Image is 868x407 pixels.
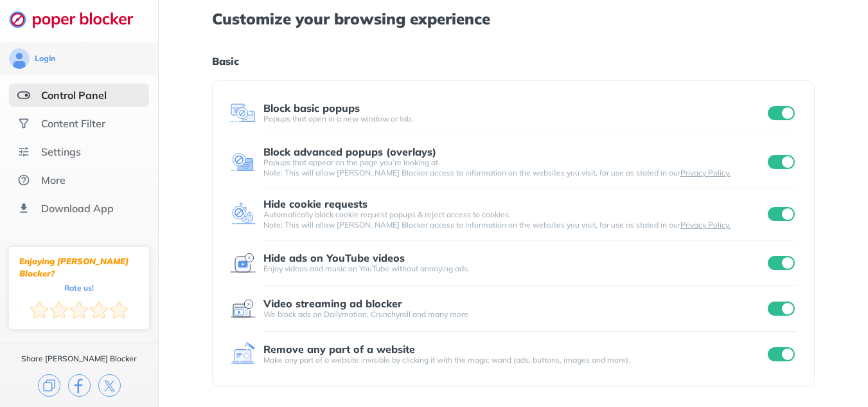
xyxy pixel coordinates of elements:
[41,174,66,186] div: More
[17,145,30,158] img: settings.svg
[263,343,415,355] div: Remove any part of a website
[230,250,256,276] img: feature icon
[41,117,105,130] div: Content Filter
[17,89,30,102] img: features-selected.svg
[680,168,731,177] a: Privacy Policy.
[98,374,121,397] img: x.svg
[263,355,766,365] div: Make any part of a website invisible by clicking it with the magic wand (ads, buttons, images and...
[263,114,766,124] div: Popups that open in a new window or tab.
[263,146,436,158] div: Block advanced popups (overlays)
[17,117,30,130] img: social.svg
[38,374,60,397] img: copy.svg
[680,220,731,230] a: Privacy Policy.
[41,202,114,215] div: Download App
[230,100,256,126] img: feature icon
[17,202,30,215] img: download-app.svg
[9,48,30,69] img: avatar.svg
[230,201,256,227] img: feature icon
[230,341,256,367] img: feature icon
[230,296,256,321] img: feature icon
[263,198,368,210] div: Hide cookie requests
[263,210,766,230] div: Automatically block cookie request popups & reject access to cookies. Note: This will allow [PERS...
[9,10,147,28] img: logo-webpage.svg
[68,374,91,397] img: facebook.svg
[263,298,402,309] div: Video streaming ad blocker
[19,255,139,280] div: Enjoying [PERSON_NAME] Blocker?
[41,145,81,158] div: Settings
[263,102,360,114] div: Block basic popups
[212,53,815,69] h1: Basic
[263,252,405,264] div: Hide ads on YouTube videos
[230,149,256,175] img: feature icon
[35,53,55,64] div: Login
[41,89,107,102] div: Control Panel
[64,285,94,291] div: Rate us!
[263,264,766,274] div: Enjoy videos and music on YouTube without annoying ads.
[263,158,766,178] div: Popups that appear on the page you’re looking at. Note: This will allow [PERSON_NAME] Blocker acc...
[263,309,766,320] div: We block ads on Dailymotion, Crunchyroll and many more
[21,354,137,364] div: Share [PERSON_NAME] Blocker
[212,10,815,27] h1: Customize your browsing experience
[17,174,30,186] img: about.svg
